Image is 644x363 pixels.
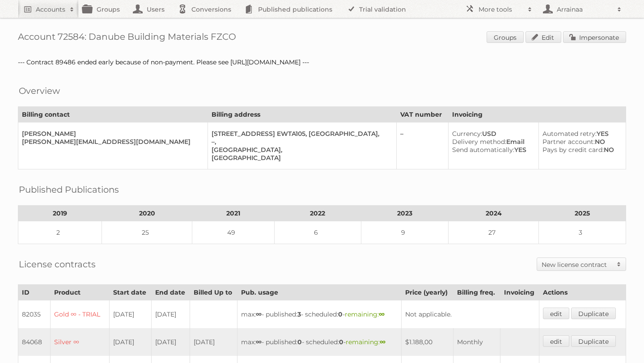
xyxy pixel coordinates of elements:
[51,328,110,356] td: Silver ∞
[256,310,262,318] strong: ∞
[361,206,449,221] th: 2023
[102,206,192,221] th: 2020
[448,206,538,221] th: 2024
[542,138,595,146] span: Partner account:
[22,138,200,146] div: [PERSON_NAME][EMAIL_ADDRESS][DOMAIN_NAME]
[36,5,65,14] h2: Accounts
[18,107,208,122] th: Billing contact
[542,146,619,154] div: NO
[51,300,110,329] td: Gold ∞ - TRIAL
[487,31,524,43] a: Groups
[542,130,619,138] div: YES
[452,146,531,154] div: YES
[212,138,389,146] div: –,
[212,130,389,138] div: [STREET_ADDRESS] EWTA105, [GEOGRAPHIC_DATA],
[51,285,110,300] th: Product
[571,335,616,347] a: Duplicate
[542,146,604,154] span: Pays by credit card:
[543,335,569,347] a: edit
[297,310,301,318] strong: 3
[452,130,482,138] span: Currency:
[402,285,453,300] th: Price (yearly)
[237,300,402,329] td: max: - published: - scheduled: -
[345,310,385,318] span: remaining:
[612,258,626,270] span: Toggle
[397,107,449,122] th: VAT number
[151,328,190,356] td: [DATE]
[192,221,274,244] td: 49
[192,206,274,221] th: 2021
[18,328,51,356] td: 84068
[237,328,402,356] td: max: - published: - scheduled: -
[109,285,151,300] th: Start date
[542,138,619,146] div: NO
[19,257,96,271] h2: License contracts
[274,221,361,244] td: 6
[452,138,531,146] div: Email
[190,328,237,356] td: [DATE]
[18,31,626,45] h1: Account 72584: Danube Building Materials FZCO
[22,130,200,138] div: [PERSON_NAME]
[543,308,569,319] a: edit
[500,285,539,300] th: Invoicing
[19,84,60,97] h2: Overview
[338,310,343,318] strong: 0
[339,338,343,346] strong: 0
[361,221,449,244] td: 9
[208,107,397,122] th: Billing address
[452,138,506,146] span: Delivery method:
[402,300,539,329] td: Not applicable.
[452,130,531,138] div: USD
[18,300,51,329] td: 82035
[109,328,151,356] td: [DATE]
[212,154,389,162] div: [GEOGRAPHIC_DATA]
[18,206,102,221] th: 2019
[379,310,385,318] strong: ∞
[346,338,386,346] span: remaining:
[18,221,102,244] td: 2
[525,31,561,43] a: Edit
[102,221,192,244] td: 25
[402,328,453,356] td: $1.188,00
[297,338,302,346] strong: 0
[563,31,626,43] a: Impersonate
[539,221,626,244] td: 3
[449,107,626,122] th: Invoicing
[542,260,612,269] h2: New license contract
[151,300,190,329] td: [DATE]
[479,5,523,14] h2: More tools
[18,285,51,300] th: ID
[537,258,626,270] a: New license contract
[237,285,402,300] th: Pub. usage
[571,308,616,319] a: Duplicate
[555,5,613,14] h2: Arrainaa
[256,338,262,346] strong: ∞
[380,338,386,346] strong: ∞
[397,122,449,169] td: –
[539,206,626,221] th: 2025
[151,285,190,300] th: End date
[542,130,597,138] span: Automated retry:
[448,221,538,244] td: 27
[212,146,389,154] div: [GEOGRAPHIC_DATA],
[109,300,151,329] td: [DATE]
[539,285,626,300] th: Actions
[453,328,500,356] td: Monthly
[19,183,119,196] h2: Published Publications
[18,58,626,66] div: --- Contract 89486 ended early because of non-payment. Please see [URL][DOMAIN_NAME] ---
[453,285,500,300] th: Billing freq.
[190,285,237,300] th: Billed Up to
[274,206,361,221] th: 2022
[452,146,514,154] span: Send automatically:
